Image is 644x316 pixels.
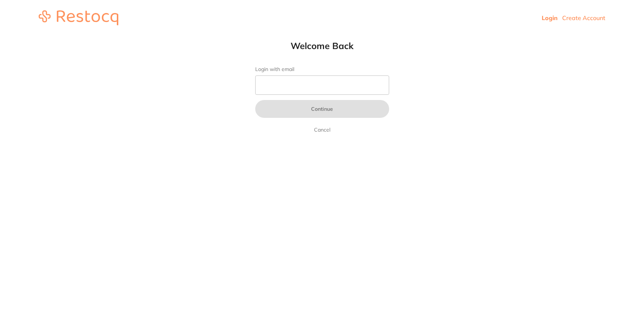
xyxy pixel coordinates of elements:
a: Cancel [313,125,332,134]
a: Create Account [562,14,605,22]
img: restocq_logo.svg [39,10,118,25]
button: Continue [255,100,389,118]
label: Login with email [255,66,389,72]
h1: Welcome Back [240,40,404,51]
a: Login [542,14,558,22]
